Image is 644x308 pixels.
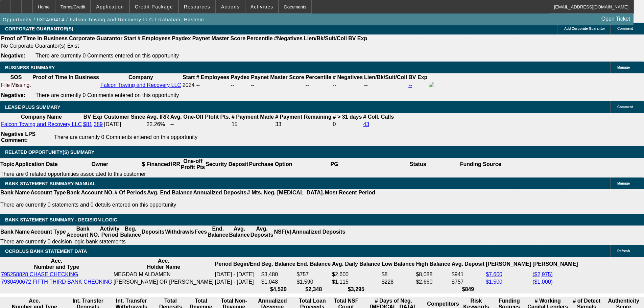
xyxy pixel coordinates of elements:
th: Avg. Balance [229,226,250,238]
b: # Payment Remaining [275,114,331,120]
b: BV Exp [348,35,367,41]
th: $ Financed [142,158,171,171]
a: Falcon Towing and Recovery LLC [1,121,82,127]
th: Bank Account NO. [66,189,114,196]
th: IRR [170,158,181,171]
b: # Employees [196,74,229,80]
span: Credit Package [135,4,173,9]
th: Avg. Daily Balance [332,258,381,270]
td: $3,480 [261,271,295,278]
span: Bank Statement Summary - Decision Logic [5,217,117,222]
b: # Employees [138,35,171,41]
a: Falcon Towing and Recovery LLC [100,82,181,88]
th: Application Date [15,158,58,171]
td: [DATE] [104,121,146,128]
td: 2024 [182,81,195,89]
b: Avg. One-Off Ptofit Pts. [170,114,230,120]
th: $3,295 [332,286,381,293]
td: $2,600 [332,271,381,278]
td: $1,590 [296,279,331,285]
td: $8 [381,271,415,278]
th: Acc. Holder Name [113,258,214,270]
th: Bank Account NO. [66,226,100,238]
th: Owner [58,158,142,171]
td: 0 [333,121,362,128]
th: Deposits [141,226,165,238]
th: Period Begin/End [215,258,260,270]
th: $4,529 [261,286,295,293]
img: facebook-icon.png [429,82,434,87]
td: [DATE] - [DATE] [215,271,260,278]
th: [PERSON_NAME] [485,258,531,270]
b: #Negatives [274,35,303,41]
span: There are currently 0 Comments entered on this opportunity [54,134,197,140]
span: Refresh [617,249,630,253]
span: Activities [251,4,273,9]
th: End. Balance [296,258,331,270]
b: Negative: [1,92,25,98]
td: -- [230,81,250,89]
th: # Of Periods [114,189,147,196]
b: BV Exp [408,74,427,80]
b: Customer Since [104,114,145,120]
span: CORPORATE GUARANTOR(S) [5,26,73,31]
td: $757 [296,271,331,278]
td: $1,115 [332,279,381,285]
th: Purchase Option [248,158,292,171]
td: No Corporate Guarantor(s) Exist [1,43,370,49]
td: $2,660 [415,279,450,285]
td: -- [364,81,407,89]
b: BV Exp [84,114,102,120]
th: Avg. Deposits [250,226,274,238]
span: RELATED OPPORTUNITY(S) SUMMARY [5,149,94,155]
a: $81,389 [83,121,103,127]
td: [PERSON_NAME] OR [PERSON_NAME] [113,279,214,285]
b: Lien/Bk/Suit/Coll [364,74,407,80]
th: # Mts. Neg. [MEDICAL_DATA]. [247,189,325,196]
a: ($1,000) [532,279,553,285]
th: One-off Profit Pts [181,158,205,171]
td: 22.26% [146,121,169,128]
th: Annualized Deposits [193,189,246,196]
th: Funding Source [460,158,502,171]
p: There are currently 0 statements and 0 details entered on this opportunity [0,202,375,208]
th: Withdrawls [165,226,194,238]
th: $2,348 [296,286,331,293]
th: Annualized Deposits [292,226,345,238]
th: $849 [451,286,485,293]
span: BUSINESS SUMMARY [5,65,55,70]
a: 795258828 CHASE CHECKING [1,271,78,277]
td: -- [170,121,231,128]
td: [DATE] - [DATE] [215,279,260,285]
th: Activity Period [100,226,120,238]
th: SOS [1,74,31,81]
th: Fees [194,226,207,238]
div: -- [333,82,363,88]
b: # Coll. Calls [363,114,394,120]
button: Activities [245,0,279,13]
span: OCROLUS BANK STATEMENT DATA [5,248,87,254]
span: There are currently 0 Comments entered on this opportunity [35,53,179,58]
td: $941 [451,271,485,278]
td: $228 [381,279,415,285]
b: Paynet Master Score [251,74,304,80]
b: Paydex [172,35,191,41]
th: Acc. Number and Type [1,258,113,270]
b: Company [128,74,153,80]
b: Company Name [21,114,62,120]
th: Proof of Time In Business [1,35,68,42]
a: -- [408,82,412,88]
span: Manage [617,66,630,69]
div: -- [251,82,304,88]
th: Account Type [30,226,66,238]
th: NSF(#) [273,226,292,238]
span: There are currently 0 Comments entered on this opportunity [35,92,179,98]
a: ($2,975) [532,271,553,277]
th: Beg. Balance [120,226,141,238]
td: MEGDAD M ALDAMEN [113,271,214,278]
th: Avg. Deposit [451,258,485,270]
a: $1,500 [486,279,502,285]
b: # > 31 days [333,114,362,120]
a: Open Ticket [599,13,633,25]
th: Status [376,158,460,171]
